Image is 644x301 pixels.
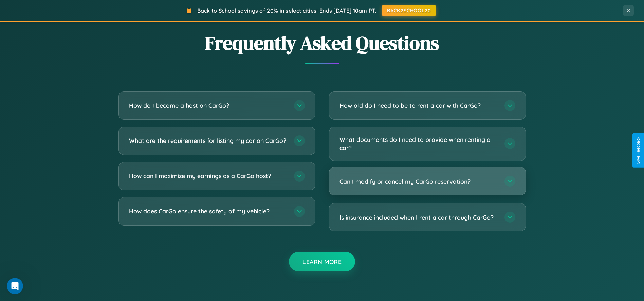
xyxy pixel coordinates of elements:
h3: Is insurance included when I rent a car through CarGo? [339,213,498,222]
button: Learn More [289,252,355,271]
h3: How old do I need to be to rent a car with CarGo? [339,101,498,110]
h3: How can I maximize my earnings as a CarGo host? [129,172,287,180]
h3: How does CarGo ensure the safety of my vehicle? [129,207,287,215]
iframe: Intercom live chat [7,278,23,294]
h3: What are the requirements for listing my car on CarGo? [129,136,287,145]
h3: What documents do I need to provide when renting a car? [339,135,498,152]
h2: Frequently Asked Questions [118,30,526,56]
h3: Can I modify or cancel my CarGo reservation? [339,177,498,186]
button: BACK2SCHOOL20 [382,5,436,16]
div: Give Feedback [636,137,641,164]
h3: How do I become a host on CarGo? [129,101,287,110]
span: Back to School savings of 20% in select cities! Ends [DATE] 10am PT. [197,7,376,14]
